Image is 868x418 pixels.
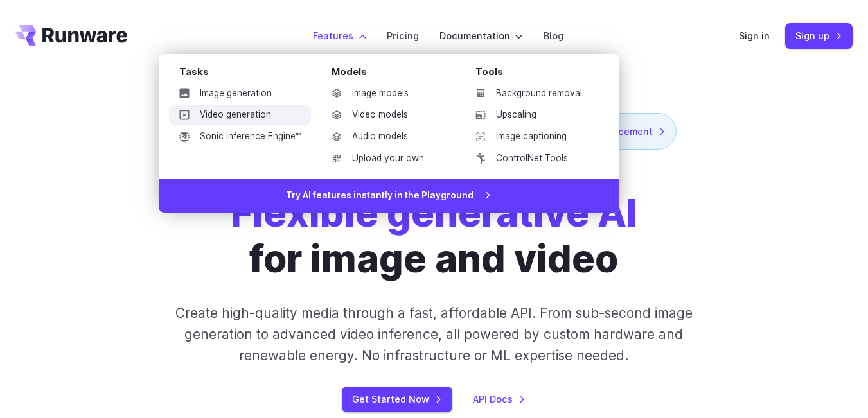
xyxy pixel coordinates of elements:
[321,84,455,103] a: Image models
[15,25,127,46] a: Go to /
[169,84,311,103] a: Image generation
[439,28,523,43] label: Documentation
[332,64,455,84] div: Models
[465,84,599,103] a: Background removal
[169,105,311,125] a: Video generation
[321,149,455,168] a: Upload your own
[387,28,419,43] a: Pricing
[465,149,599,168] a: ControlNet Tools
[231,191,637,282] h1: for image and video
[473,392,526,406] a: API Docs
[321,105,455,125] a: Video models
[465,105,599,125] a: Upscaling
[231,190,637,236] strong: Flexible generative AI
[544,28,563,43] a: Blog
[785,23,853,48] a: Sign up
[313,28,366,43] label: Features
[169,127,311,146] a: Sonic Inference Engine™
[166,302,702,367] p: Create high-quality media through a fast, affordable API. From sub-second image generation to adv...
[179,64,311,84] div: Tasks
[159,179,619,213] a: Try AI features instantly in the Playground
[475,64,599,84] div: Tools
[465,127,599,146] a: Image captioning
[321,127,455,146] a: Audio models
[342,387,452,412] a: Get Started Now
[739,28,770,43] a: Sign in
